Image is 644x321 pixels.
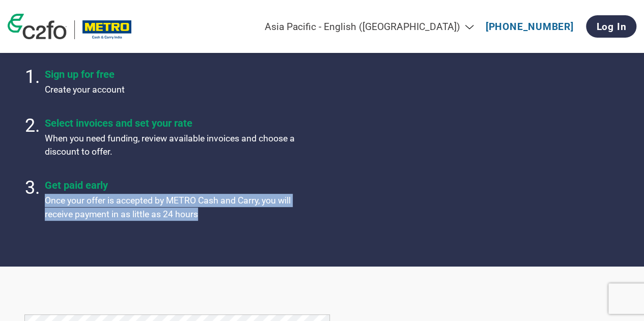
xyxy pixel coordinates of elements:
[8,14,67,39] img: c2fo logo
[45,83,299,96] p: Create your account
[586,15,636,38] a: Log In
[82,20,131,39] img: METRO Cash and Carry
[45,68,299,80] h4: Sign up for free
[45,117,299,129] h4: Select invoices and set your rate
[45,179,299,191] h4: Get paid early
[45,194,299,221] p: Once your offer is accepted by METRO Cash and Carry, you will receive payment in as little as 24 ...
[45,132,299,159] p: When you need funding, review available invoices and choose a discount to offer.
[486,21,574,33] a: [PHONE_NUMBER]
